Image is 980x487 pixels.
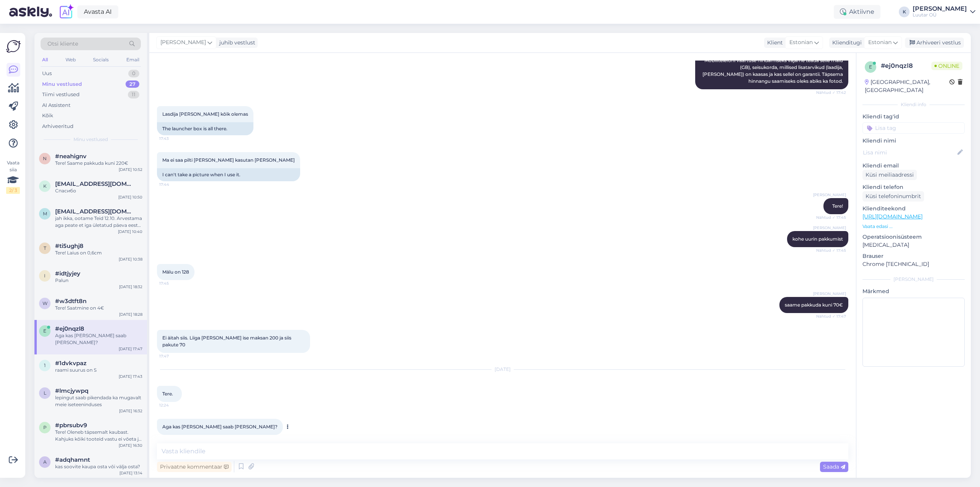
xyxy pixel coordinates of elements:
[913,12,967,18] div: Luutar OÜ
[42,300,47,306] span: w
[119,256,142,262] div: [DATE] 10:38
[42,123,73,130] div: Arhiveeritud
[55,305,142,312] div: Tere! Saatmine on 4€
[816,248,846,253] span: Nähtud ✓ 17:45
[159,402,188,408] span: 12:24
[119,284,142,290] div: [DATE] 18:32
[47,40,78,48] span: Otsi kliente
[905,38,964,48] div: Arhiveeri vestlus
[813,225,846,231] span: [PERSON_NAME]
[862,122,965,134] input: Lisa tag
[785,302,843,308] span: saame pakkuda kuni 70€
[43,211,47,216] span: M
[832,203,843,209] span: Tere!
[55,270,80,277] span: #idtjyjey
[73,136,108,143] span: Minu vestlused
[55,249,142,256] div: Tere! Laius on 0,6cm
[862,213,923,220] a: [URL][DOMAIN_NAME]
[159,353,188,359] span: 17:47
[55,360,87,367] span: #1dvkvpaz
[162,391,173,397] span: Tere.
[42,112,53,120] div: Kõik
[862,170,917,180] div: Küsi meiliaadressi
[157,462,232,472] div: Privaatne kommentaar
[159,280,188,286] span: 17:45
[162,335,292,348] span: Ei äitah siis. Liiga [PERSON_NAME] ise maksan 200 ja siis pakute 70
[829,39,862,47] div: Klienditugi
[55,367,142,374] div: raami suurus on S
[159,182,188,187] span: 17:44
[157,168,300,181] div: I can't take a picture when I use it.
[55,429,142,443] div: Tere! Oleneb täpsemalt kaubast. Kahjuks kõiki tooteid vastu ei võeta ja osadele toodetele pakume ...
[865,78,949,94] div: [GEOGRAPHIC_DATA], [GEOGRAPHIC_DATA]
[44,245,46,251] span: t
[157,366,848,373] div: [DATE]
[862,137,965,145] p: Kliendi nimi
[863,148,956,157] input: Lisa nimi
[813,291,846,297] span: [PERSON_NAME]
[834,5,880,19] div: Aktiivne
[42,102,70,109] div: AI Assistent
[118,194,142,200] div: [DATE] 10:50
[931,62,962,70] span: Online
[862,260,965,268] p: Chrome [TECHNICAL_ID]
[77,5,118,18] a: Avasta AI
[157,122,253,135] div: The launcher box is all there.
[64,55,77,65] div: Web
[44,273,46,279] span: i
[55,456,90,463] span: #adqhamnt
[162,111,248,117] span: Lasdija [PERSON_NAME] kõik olemas
[91,55,110,65] div: Socials
[162,157,295,163] span: Ma ei saa pilti [PERSON_NAME] kasutan [PERSON_NAME]
[42,80,82,88] div: Minu vestlused
[6,39,21,54] img: Askly Logo
[128,91,139,98] div: 11
[869,64,872,70] span: e
[119,443,142,448] div: [DATE] 16:30
[862,252,965,260] p: Brauser
[43,425,47,430] span: p
[862,183,965,191] p: Kliendi telefon
[118,229,142,234] div: [DATE] 10:40
[43,156,47,161] span: n
[42,91,80,98] div: Tiimi vestlused
[862,233,965,241] p: Operatsioonisüsteem
[813,192,846,198] span: [PERSON_NAME]
[44,362,46,368] span: 1
[162,269,189,275] span: Mälu on 128
[42,70,52,77] div: Uus
[119,470,142,476] div: [DATE] 13:14
[899,7,910,17] div: K
[792,236,843,242] span: kohe uurin pakkumist
[44,390,46,396] span: l
[55,180,135,187] span: Kelt.85@mail.ru
[862,113,965,121] p: Kliendi tag'id
[6,187,20,194] div: 2 / 3
[55,160,142,167] div: Tere! Saame pakkuda kuni 220€
[913,6,967,12] div: [PERSON_NAME]
[816,215,846,220] span: Nähtud ✓ 17:45
[862,191,924,202] div: Küsi telefoninumbrit
[160,38,206,47] span: [PERSON_NAME]
[125,55,141,65] div: Email
[881,61,931,71] div: # ej0nqzl8
[55,243,83,249] span: #ti5ughj8
[43,183,47,189] span: K
[862,287,965,295] p: Märkmed
[862,101,965,108] div: Kliendi info
[55,422,87,429] span: #pbrsubv9
[128,70,139,77] div: 0
[862,162,965,170] p: Kliendi email
[159,136,188,141] span: 17:43
[55,463,142,470] div: kas soovite kaupa osta või välja osta?
[119,167,142,172] div: [DATE] 10:52
[159,435,188,441] span: 12:25
[55,153,87,160] span: #neahignv
[55,187,142,194] div: Спасибо
[913,6,975,18] a: [PERSON_NAME]Luutar OÜ
[764,39,783,47] div: Klient
[162,424,278,430] span: Aga kas [PERSON_NAME] saab [PERSON_NAME]?
[6,159,20,194] div: Vaata siia
[55,387,88,394] span: #lmcjywpq
[55,208,135,215] span: Mailisast@gmail.com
